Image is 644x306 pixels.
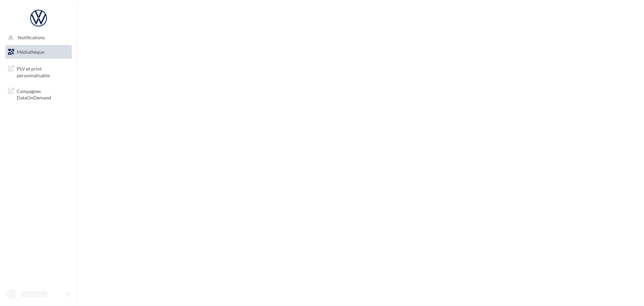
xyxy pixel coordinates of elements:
a: PLV et print personnalisable [4,61,73,81]
span: Médiathèque [17,49,44,55]
span: Campagnes DataOnDemand [17,87,69,101]
a: Médiathèque [4,45,73,59]
span: Notifications [18,35,45,41]
span: PLV et print personnalisable [17,64,69,79]
a: Campagnes DataOnDemand [4,84,73,104]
